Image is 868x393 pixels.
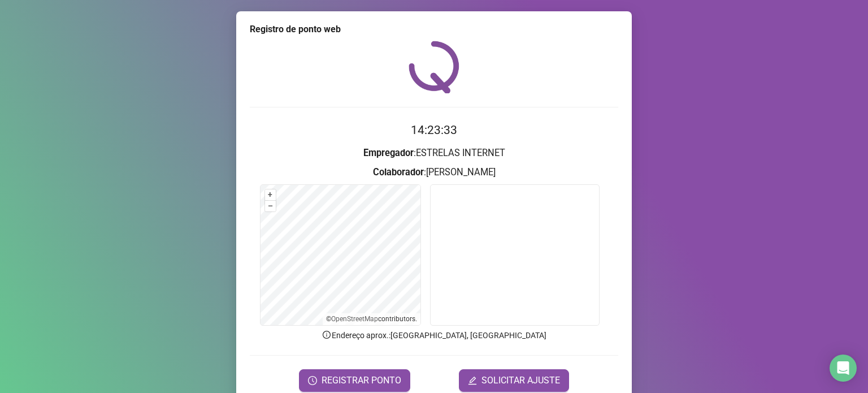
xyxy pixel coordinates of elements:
time: 14:23:33 [411,123,457,137]
span: REGISTRAR PONTO [322,374,401,387]
h3: : [PERSON_NAME] [250,165,618,180]
button: REGISTRAR PONTO [299,369,410,392]
strong: Colaborador [373,167,424,178]
button: – [265,201,276,211]
strong: Empregador [363,148,414,158]
span: edit [468,376,477,385]
li: © contributors. [326,315,417,323]
h3: : ESTRELAS INTERNET [250,146,618,161]
p: Endereço aprox. : [GEOGRAPHIC_DATA], [GEOGRAPHIC_DATA] [250,329,618,342]
a: OpenStreetMap [331,315,378,323]
span: SOLICITAR AJUSTE [481,374,560,387]
button: editSOLICITAR AJUSTE [459,369,569,392]
button: + [265,189,276,200]
div: Open Intercom Messenger [830,355,857,382]
div: Registro de ponto web [250,23,618,36]
span: info-circle [322,330,332,340]
span: clock-circle [308,376,317,385]
img: QRPoint [409,41,459,93]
